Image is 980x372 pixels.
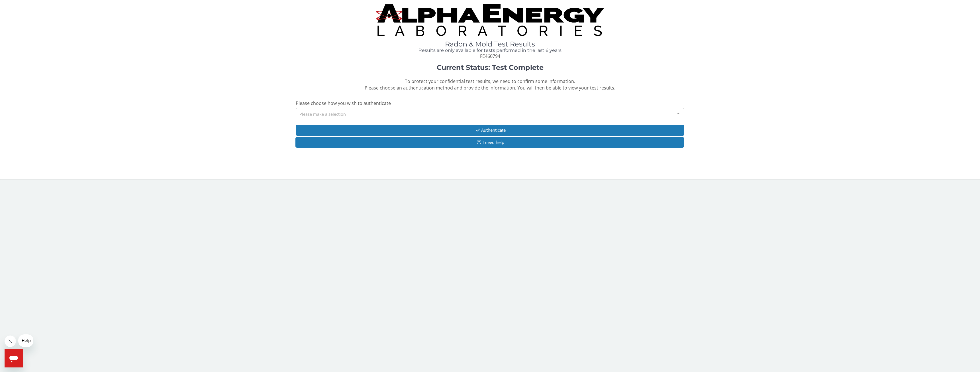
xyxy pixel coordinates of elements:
span: To protect your confidential test results, we need to confirm some information. Please choose an ... [365,78,615,91]
h1: Radon & Mold Test Results [296,40,684,48]
iframe: Button to launch messaging window [5,349,23,367]
span: Please choose how you wish to authenticate [296,100,391,106]
span: FE460794 [480,53,500,59]
h4: Results are only available for tests performed in the last 6 years [296,48,684,53]
button: I need help [295,137,684,148]
button: Authenticate [296,125,684,135]
img: TightCrop.jpg [376,4,604,36]
strong: Current Status: Test Complete [437,63,544,72]
span: Please make a selection [299,111,346,117]
iframe: Message from company [18,334,33,347]
iframe: Close message [5,336,16,347]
